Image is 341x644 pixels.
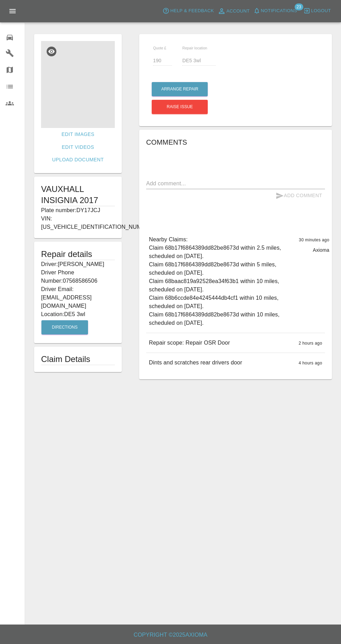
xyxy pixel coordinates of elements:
[41,206,115,215] p: Plate number: DY17JCJ
[41,184,115,206] h1: VAUXHALL INSIGNIA 2017
[299,341,322,346] span: 2 hours ago
[4,3,21,19] button: Open drawer
[170,7,214,15] span: Help & Feedback
[261,7,297,15] span: Notifications
[299,238,330,242] span: 30 minutes ago
[299,361,322,365] span: 4 hours ago
[59,128,97,141] a: Edit Images
[41,285,115,310] p: Driver Email: [EMAIL_ADDRESS][DOMAIN_NAME]
[252,6,299,16] button: Notifications
[6,630,335,640] h6: Copyright © 2025 Axioma
[149,339,230,347] p: Repair scope: Repair OSR Door
[153,46,166,50] span: Quote £
[41,215,115,231] p: VIN: [US_VEHICLE_IDENTIFICATION_NUMBER]
[149,235,293,327] p: Nearby Claims: Claim 68b17f6864389dd82be8673d within 2.5 miles, scheduled on [DATE]. Claim 68b17f...
[302,6,333,16] button: Logout
[182,46,207,50] span: Repair location
[216,6,252,17] a: Account
[41,268,115,285] p: Driver Phone Number: 07568586506
[41,320,88,335] button: Directions
[161,6,215,16] button: Help & Feedback
[227,7,250,15] span: Account
[313,247,330,253] p: Axioma
[41,249,115,260] h5: Repair details
[152,82,208,96] button: Arrange Repair
[41,354,115,365] h1: Claim Details
[59,141,97,154] a: Edit Videos
[294,3,303,10] span: 23
[311,7,331,15] span: Logout
[149,359,242,367] p: Dints and scratches rear drivers door
[41,310,115,319] p: Location: DE5 3wl
[41,41,115,128] img: 69182ba0-1242-4f3e-af7d-c03bc1fadc02
[146,137,325,148] h6: Comments
[152,100,208,114] button: Raise issue
[49,153,106,166] a: Upload Document
[41,260,115,268] p: Driver: [PERSON_NAME]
